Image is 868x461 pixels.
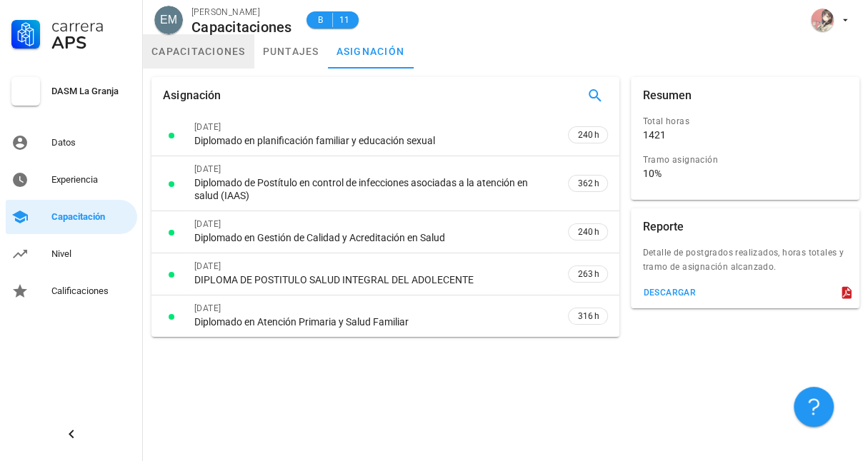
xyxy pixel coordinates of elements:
div: [PERSON_NAME] [191,5,292,19]
span: 240 h [577,225,599,239]
div: Capacitación [51,211,131,223]
div: DIPLOMA DE POSTITULO SALUD INTEGRAL DEL ADOLECENTE [194,273,474,286]
div: [DATE] [194,120,554,134]
div: Total horas [642,114,837,128]
div: Detalle de postgrados realizados, horas totales y tramo de asignación alcanzado. [631,245,859,283]
span: 240 h [577,128,599,142]
a: Experiencia [6,163,137,197]
div: 10% [642,167,661,180]
div: Diplomado de Postítulo en control de infecciones asociadas a la atención en salud (IAAS) [194,176,554,202]
a: puntajes [254,34,328,69]
span: 316 h [577,309,599,323]
a: asignación [328,34,414,69]
div: Experiencia [51,174,131,186]
div: [DATE] [194,259,554,273]
a: Nivel [6,237,137,271]
div: Calificaciones [51,285,131,297]
div: Reporte [642,208,684,245]
div: DASM La Granja [51,86,131,97]
div: avatar [154,6,183,34]
div: [DATE] [194,162,554,176]
div: [DATE] [194,217,554,231]
div: APS [51,34,131,51]
span: 362 h [577,176,599,191]
a: capacitaciones [143,34,254,69]
div: Diplomado en Gestión de Calidad y Acreditación en Salud [194,231,445,244]
div: Asignación [163,77,221,114]
div: Nivel [51,248,131,260]
div: Capacitaciones [191,19,292,35]
div: [DATE] [194,301,554,315]
span: EM [160,6,177,34]
a: Datos [6,126,137,160]
div: Diplomado en Atención Primaria y Salud Familiar [194,315,409,328]
div: avatar [811,9,834,31]
div: Resumen [642,77,692,114]
div: Datos [51,137,131,148]
span: 263 h [577,267,599,281]
span: 11 [339,13,350,27]
div: Diplomado en planificación familiar y educación sexual [194,134,435,147]
div: Tramo asignación [642,153,837,167]
a: Capacitación [6,200,137,234]
button: descargar [637,283,702,303]
div: 1421 [642,128,665,141]
div: descargar [642,288,696,298]
a: Calificaciones [6,274,137,308]
div: Carrera [51,17,131,34]
span: B [315,13,326,27]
